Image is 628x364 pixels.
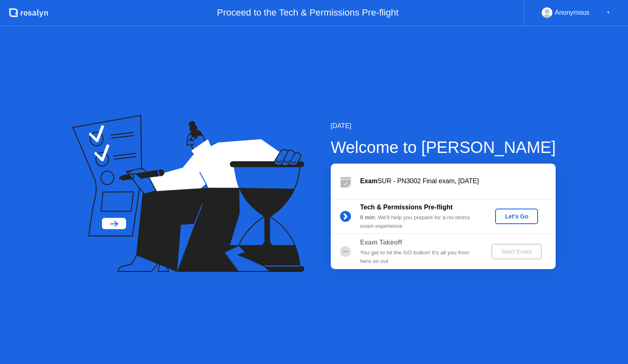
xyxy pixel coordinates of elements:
div: SUR - PN3002 Final exam, [DATE] [360,176,556,186]
button: Let's Go [495,209,538,224]
b: Exam [360,178,378,184]
div: Start Exam [495,248,538,255]
div: Let's Go [498,213,535,220]
b: 5 min [360,214,375,220]
div: Anonymous [555,7,590,18]
button: Start Exam [491,244,542,259]
b: Tech & Permissions Pre-flight [360,204,453,211]
div: : We’ll help you prepare for a no-stress exam experience [360,213,478,230]
b: Exam Takeoff [360,239,402,246]
div: You get to hit the GO button! It’s all you from here on out [360,249,478,265]
div: [DATE] [331,121,556,131]
div: ▼ [606,7,610,18]
div: Welcome to [PERSON_NAME] [331,135,556,160]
